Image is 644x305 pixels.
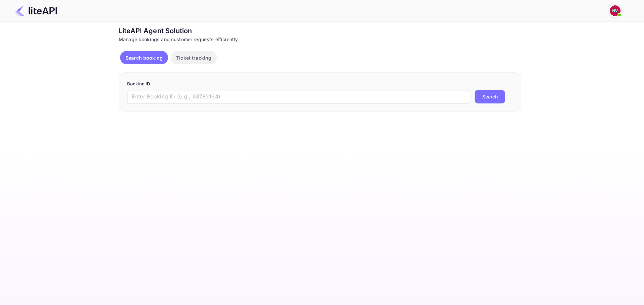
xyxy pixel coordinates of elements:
[125,54,163,61] p: Search booking
[176,54,211,61] p: Ticket tracking
[119,26,521,36] div: LiteAPI Agent Solution
[15,5,57,16] img: LiteAPI Logo
[127,90,469,103] input: Enter Booking ID (e.g., 63782194)
[119,36,521,43] div: Manage bookings and customer requests efficiently.
[610,5,621,16] img: Nicholas Valbusa
[127,81,513,87] p: Booking ID
[475,90,505,103] button: Search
